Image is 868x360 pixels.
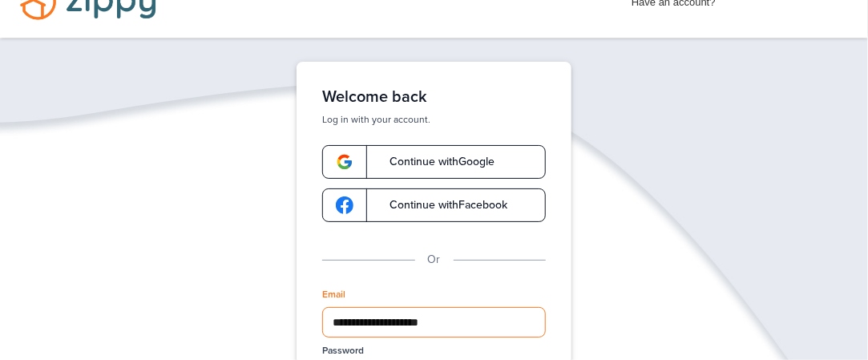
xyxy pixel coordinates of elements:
[428,251,441,269] p: Or
[336,153,353,171] img: google-logo
[373,200,507,211] span: Continue with Facebook
[373,156,495,168] span: Continue with Google
[322,113,546,126] p: Log in with your account.
[322,344,364,358] label: Password
[322,145,546,179] a: google-logoContinue withGoogle
[322,87,546,107] h1: Welcome back
[336,196,353,214] img: google-logo
[322,288,345,301] label: Email
[322,188,546,222] a: google-logoContinue withFacebook
[322,307,546,338] input: Email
